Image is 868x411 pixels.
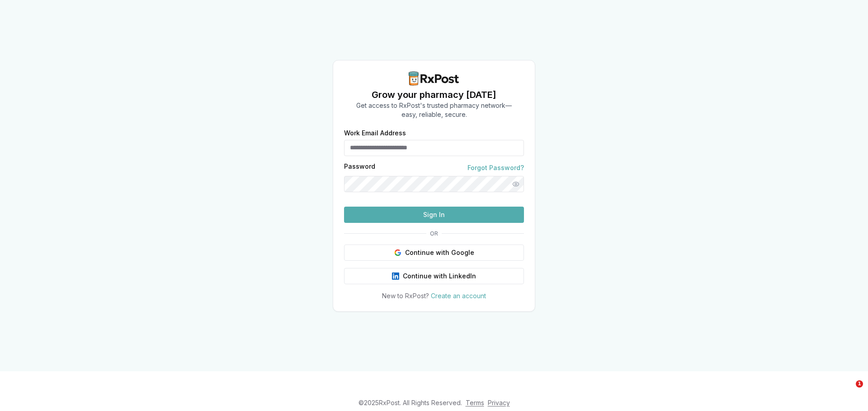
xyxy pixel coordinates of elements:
img: LinkedIn [392,272,399,280]
iframe: Intercom live chat [837,380,859,402]
button: Show password [508,176,524,192]
label: Password [344,163,375,172]
a: Create an account [431,292,486,300]
span: 1 [856,380,863,388]
a: Terms [466,399,484,406]
p: Get access to RxPost's trusted pharmacy network— easy, reliable, secure. [356,101,512,119]
label: Work Email Address [344,130,524,136]
img: RxPost Logo [405,71,463,86]
a: Privacy [488,399,510,406]
button: Continue with LinkedIn [344,268,524,284]
button: Continue with Google [344,245,524,261]
h1: Grow your pharmacy [DATE] [356,88,512,101]
a: Forgot Password? [467,163,524,172]
img: Google [394,249,401,256]
span: New to RxPost? [382,292,429,300]
span: OR [426,230,442,237]
button: Sign In [344,207,524,223]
